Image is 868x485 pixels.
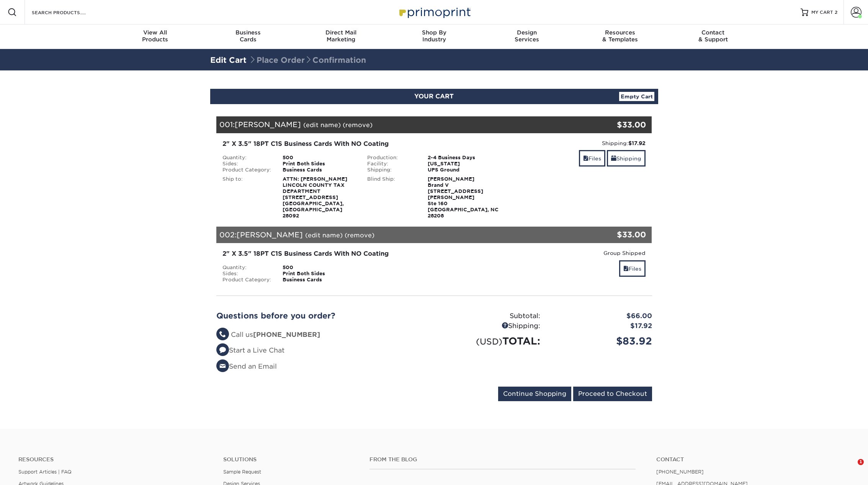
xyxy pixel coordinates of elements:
div: UPS Ground [422,167,507,173]
div: $66.00 [546,311,658,321]
span: MY CART [811,9,833,16]
a: Contact& Support [667,24,760,49]
input: SEARCH PRODUCTS..... [31,8,106,17]
div: 2-4 Business Days [422,155,507,161]
div: Sides: [217,271,277,277]
a: (remove) [343,121,373,129]
span: View All [109,29,202,36]
a: Files [619,260,646,277]
small: (USD) [476,336,502,346]
a: View AllProducts [109,24,202,49]
div: Marketing [294,29,387,43]
div: Ship to: [217,176,277,219]
strong: ATTN: [PERSON_NAME] LINCOLN COUNTY TAX DEPARTMENT [STREET_ADDRESS] [GEOGRAPHIC_DATA], [GEOGRAPHIC... [283,176,347,219]
span: Place Order Confirmation [249,56,366,65]
div: Services [481,29,574,43]
div: Product Category: [217,167,277,173]
h2: Questions before you order? [216,311,428,320]
strong: [PHONE_NUMBER] [253,331,320,338]
div: Group Shipped [512,249,646,257]
a: (remove) [345,232,374,239]
div: Quantity: [217,155,277,161]
div: Quantity: [217,265,277,271]
div: Products [109,29,202,43]
a: Shop ByIndustry [387,24,481,49]
div: Production: [361,155,422,161]
div: Subtotal: [434,311,546,321]
div: TOTAL: [434,334,546,348]
span: files [623,266,629,272]
h4: From the Blog [369,456,636,463]
a: Sample Request [223,469,261,475]
div: 500 [277,265,361,271]
strong: [PERSON_NAME] Brand V [STREET_ADDRESS][PERSON_NAME] Ste 160 [GEOGRAPHIC_DATA], NC 28208 [428,176,499,219]
h4: Resources [18,456,212,463]
div: Product Category: [217,277,277,283]
div: 2" X 3.5" 18PT C1S Business Cards With NO Coating [222,249,501,258]
a: (edit name) [305,232,343,239]
span: files [583,155,588,162]
span: Resources [574,29,667,36]
a: DesignServices [481,24,574,49]
h4: Solutions [223,456,358,463]
div: $33.00 [579,119,646,131]
div: $17.92 [546,321,658,331]
span: [PERSON_NAME] [237,230,303,239]
a: Direct MailMarketing [294,24,387,49]
a: BusinessCards [201,24,294,49]
span: 1 [858,459,864,465]
a: Files [579,150,605,167]
a: Start a Live Chat [216,346,284,354]
div: 001: [216,116,579,133]
div: 2" X 3.5" 18PT C1S Business Cards With NO Coating [222,139,501,149]
a: Contact [656,456,850,463]
a: Send an Email [216,363,277,370]
a: Shipping [607,150,646,167]
div: [US_STATE] [422,161,507,167]
div: & Templates [574,29,667,43]
span: Design [481,29,574,36]
div: Business Cards [277,277,361,283]
div: Shipping: [512,139,646,147]
img: Primoprint [396,4,472,20]
iframe: Intercom live chat [842,459,860,477]
a: Resources& Templates [574,24,667,49]
a: [PHONE_NUMBER] [656,469,704,475]
div: Sides: [217,161,277,167]
strong: $17.92 [628,140,646,146]
div: Print Both Sides [277,271,361,277]
div: Shipping: [361,167,422,173]
li: Call us [216,330,428,340]
span: [PERSON_NAME] [235,120,301,129]
div: Facility: [361,161,422,167]
span: Contact [667,29,760,36]
div: Shipping: [434,321,546,331]
div: Business Cards [277,167,361,173]
span: YOUR CART [414,93,454,100]
span: Direct Mail [294,29,387,36]
input: Proceed to Checkout [573,387,652,401]
div: Blind Ship: [361,176,422,219]
a: (edit name) [303,121,341,129]
span: Business [201,29,294,36]
div: $33.00 [579,229,646,240]
div: $83.92 [546,334,658,348]
a: Edit Cart [210,56,247,65]
div: 002: [216,227,579,243]
div: Industry [387,29,481,43]
span: shipping [611,155,616,162]
div: Cards [201,29,294,43]
div: 500 [277,155,361,161]
span: Shop By [387,29,481,36]
span: 2 [835,10,837,15]
div: & Support [667,29,760,43]
div: Print Both Sides [277,161,361,167]
a: Empty Cart [619,92,654,101]
input: Continue Shopping [498,387,571,401]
